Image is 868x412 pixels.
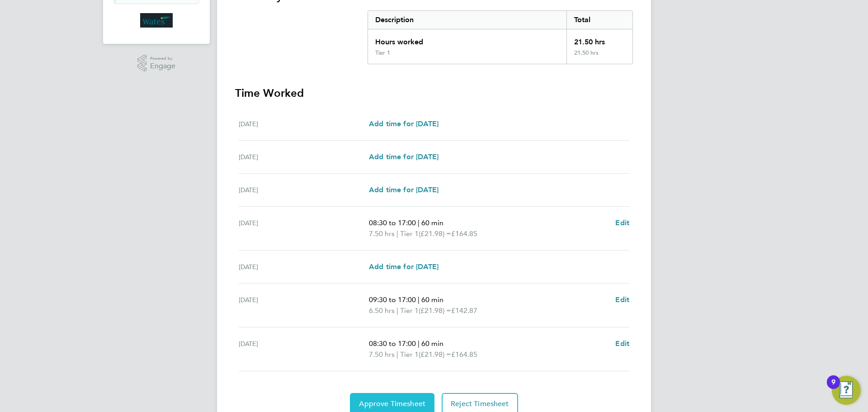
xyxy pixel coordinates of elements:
span: Add time for [DATE] [369,262,439,271]
div: [DATE] [239,185,369,195]
a: Add time for [DATE] [369,261,439,272]
span: Tier 1 [400,305,419,316]
span: | [396,350,398,359]
span: 08:30 to 17:00 [369,339,416,348]
span: £164.85 [451,229,477,238]
span: Tier 1 [400,349,419,360]
div: Description [368,11,566,29]
div: [DATE] [239,261,369,272]
a: Edit [615,294,629,305]
a: Go to home page [114,13,199,28]
img: wates-logo-retina.png [140,13,173,28]
div: 9 [831,382,835,394]
span: 7.50 hrs [369,229,395,238]
span: (£21.98) = [419,229,451,238]
a: Edit [615,218,629,228]
div: [DATE] [239,118,369,129]
button: Open Resource Center, 9 new notifications [832,376,861,405]
span: | [396,306,398,315]
div: 21.50 hrs [566,49,632,64]
span: Add time for [DATE] [369,152,439,161]
a: Add time for [DATE] [369,118,439,129]
span: 7.50 hrs [369,350,395,359]
span: Add time for [DATE] [369,119,439,128]
div: Tier 1 [375,49,390,57]
span: 09:30 to 17:00 [369,295,416,304]
a: Add time for [DATE] [369,152,439,162]
span: Add time for [DATE] [369,185,439,194]
a: Add time for [DATE] [369,185,439,195]
span: | [396,229,398,238]
span: 60 min [421,295,443,304]
span: Approve Timesheet [359,399,425,408]
div: [DATE] [239,152,369,162]
span: 08:30 to 17:00 [369,218,416,227]
span: £164.85 [451,350,477,359]
span: 60 min [421,218,443,227]
div: 21.50 hrs [566,29,632,49]
span: £142.87 [451,306,477,315]
a: Edit [615,338,629,349]
span: Edit [615,295,629,304]
span: Edit [615,218,629,227]
span: 6.50 hrs [369,306,395,315]
div: Hours worked [368,29,566,49]
span: Reject Timesheet [451,399,509,408]
span: | [418,339,420,348]
span: | [418,218,420,227]
span: (£21.98) = [419,350,451,359]
div: [DATE] [239,218,369,239]
span: Edit [615,339,629,348]
span: Engage [150,62,175,70]
div: Summary [368,10,633,64]
div: Total [566,11,632,29]
div: [DATE] [239,338,369,360]
div: [DATE] [239,294,369,316]
span: Tier 1 [400,228,419,239]
h3: Time Worked [235,86,633,100]
span: 60 min [421,339,443,348]
span: (£21.98) = [419,306,451,315]
a: Powered byEngage [137,55,176,72]
span: | [418,295,420,304]
span: Powered by [150,55,175,62]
